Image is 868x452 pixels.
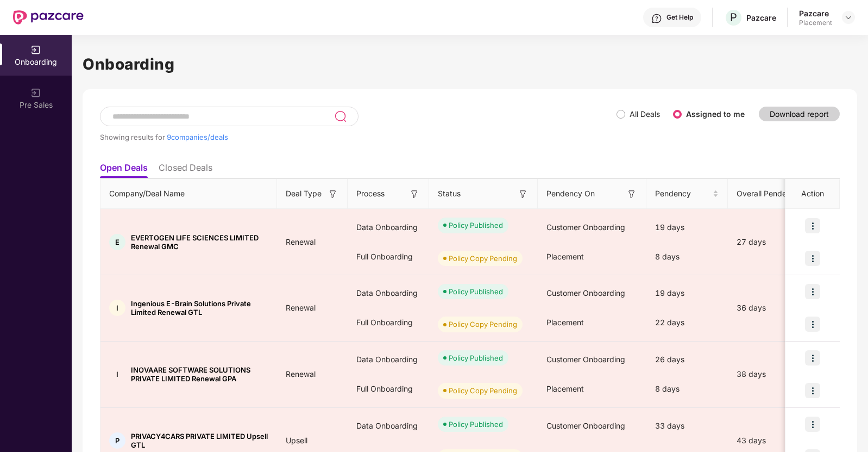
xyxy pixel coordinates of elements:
div: Full Onboarding [348,308,429,337]
img: svg+xml;base64,PHN2ZyB3aWR0aD0iMTYiIGhlaWdodD0iMTYiIHZpZXdCb3g9IjAgMCAxNiAxNiIgZmlsbD0ibm9uZSIgeG... [328,189,338,200]
div: 22 days [646,308,728,337]
div: Showing results for [100,133,617,141]
span: P [730,11,737,24]
div: 26 days [646,345,728,374]
span: EVERTOGEN LIFE SCIENCES LIMITED Renewal GMC [131,233,268,251]
img: svg+xml;base64,PHN2ZyB3aWR0aD0iMjAiIGhlaWdodD0iMjAiIHZpZXdCb3g9IjAgMCAyMCAyMCIgZmlsbD0ibm9uZSIgeG... [30,88,41,98]
div: 27 days [728,236,820,248]
img: New Pazcare Logo [13,10,84,24]
div: 8 days [646,242,728,271]
img: svg+xml;base64,PHN2ZyBpZD0iSGVscC0zMngzMiIgeG1sbnM9Imh0dHA6Ly93d3cudzMub3JnLzIwMDAvc3ZnIiB3aWR0aD... [651,13,662,24]
div: 19 days [646,213,728,242]
div: 38 days [728,368,820,380]
span: Deal Type [286,188,322,200]
div: Policy Published [449,220,503,231]
span: Renewal [277,303,324,312]
div: Placement [799,18,832,27]
img: icon [805,218,820,233]
span: 9 companies/deals [167,133,228,141]
div: Policy Published [449,286,503,297]
div: Policy Copy Pending [449,385,517,396]
span: Customer Onboarding [546,355,625,364]
div: Full Onboarding [348,374,429,404]
span: PRIVACY4CARS PRIVATE LIMITED Upsell GTL [131,432,268,449]
div: 43 days [728,435,820,447]
th: Company/Deal Name [100,179,277,209]
span: Status [438,188,461,200]
div: Pazcare [799,8,832,18]
div: Data Onboarding [348,213,429,242]
span: Renewal [277,369,324,379]
div: E [109,234,125,250]
label: All Deals [630,109,660,119]
h1: Onboarding [83,52,857,76]
img: svg+xml;base64,PHN2ZyBpZD0iRHJvcGRvd24tMzJ4MzIiIHhtbG5zPSJodHRwOi8vd3d3LnczLm9yZy8yMDAwL3N2ZyIgd2... [844,13,853,22]
div: 8 days [646,374,728,404]
div: Data Onboarding [348,411,429,441]
img: icon [805,383,820,398]
li: Closed Deals [159,162,212,178]
div: Pazcare [746,13,776,23]
div: Get Help [666,13,693,22]
img: icon [805,284,820,299]
span: Upsell [277,436,316,445]
div: I [109,366,125,382]
div: Policy Copy Pending [449,319,517,330]
span: Pendency On [546,188,595,200]
span: Customer Onboarding [546,222,625,232]
span: Process [356,188,385,200]
span: Placement [546,384,584,393]
div: Full Onboarding [348,242,429,271]
span: Customer Onboarding [546,288,625,298]
th: Pendency [646,179,728,209]
span: Placement [546,252,584,261]
span: Placement [546,318,584,327]
div: Policy Published [449,352,503,363]
img: icon [805,350,820,366]
div: Data Onboarding [348,345,429,374]
span: INOVAARE SOFTWARE SOLUTIONS PRIVATE LIMITED Renewal GPA [131,366,268,383]
img: svg+xml;base64,PHN2ZyB3aWR0aD0iMjAiIGhlaWdodD0iMjAiIHZpZXdCb3g9IjAgMCAyMCAyMCIgZmlsbD0ibm9uZSIgeG... [30,45,41,55]
img: svg+xml;base64,PHN2ZyB3aWR0aD0iMjQiIGhlaWdodD0iMjUiIHZpZXdCb3g9IjAgMCAyNCAyNSIgZmlsbD0ibm9uZSIgeG... [334,110,347,123]
li: Open Deals [100,162,148,178]
span: Pendency [655,188,710,200]
img: icon [805,251,820,266]
th: Action [785,179,840,209]
span: Customer Onboarding [546,421,625,430]
div: Policy Published [449,419,503,430]
div: 19 days [646,278,728,308]
img: svg+xml;base64,PHN2ZyB3aWR0aD0iMTYiIGhlaWdodD0iMTYiIHZpZXdCb3g9IjAgMCAxNiAxNiIgZmlsbD0ibm9uZSIgeG... [409,189,420,200]
span: Renewal [277,237,324,246]
label: Assigned to me [686,109,745,119]
span: Ingenious E-Brain Solutions Private Limited Renewal GTL [131,299,268,317]
img: svg+xml;base64,PHN2ZyB3aWR0aD0iMTYiIGhlaWdodD0iMTYiIHZpZXdCb3g9IjAgMCAxNiAxNiIgZmlsbD0ibm9uZSIgeG... [626,189,637,200]
img: svg+xml;base64,PHN2ZyB3aWR0aD0iMTYiIGhlaWdodD0iMTYiIHZpZXdCb3g9IjAgMCAxNiAxNiIgZmlsbD0ibm9uZSIgeG... [518,189,529,200]
div: 36 days [728,302,820,314]
img: icon [805,417,820,432]
div: Policy Copy Pending [449,253,517,264]
div: P [109,432,125,449]
div: Data Onboarding [348,278,429,308]
div: I [109,300,125,316]
img: icon [805,317,820,332]
button: Download report [759,107,840,121]
th: Overall Pendency [728,179,820,209]
div: 33 days [646,411,728,441]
